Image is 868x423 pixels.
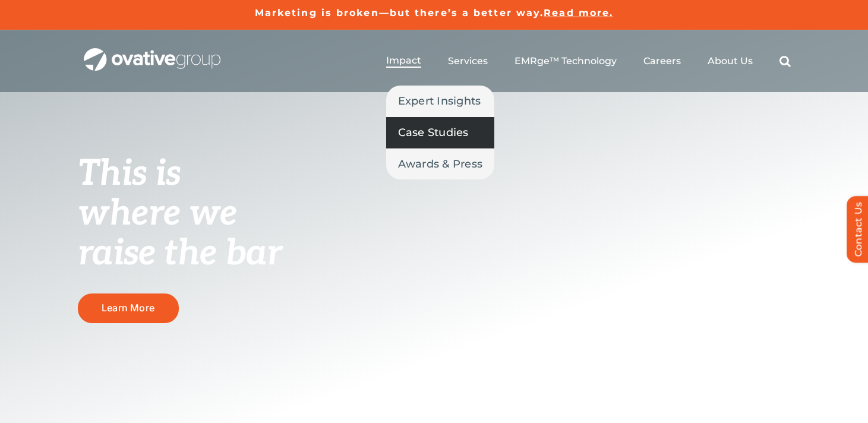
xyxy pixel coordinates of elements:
[515,55,617,67] a: EMRge™ Technology
[78,192,282,275] span: where we raise the bar
[643,55,681,67] a: Careers
[84,47,220,58] a: OG_Full_horizontal_WHT
[779,55,791,67] a: Search
[386,117,495,148] a: Case Studies
[386,42,791,80] nav: Menu
[386,86,495,116] a: Expert Insights
[448,55,488,67] a: Services
[78,293,179,323] a: Learn More
[398,124,469,141] span: Case Studies
[102,302,154,314] span: Learn More
[544,7,613,18] a: Read more.
[386,55,421,68] a: Impact
[255,7,544,18] a: Marketing is broken—but there’s a better way.
[386,55,421,67] span: Impact
[708,55,753,67] a: About Us
[386,149,495,179] a: Awards & Press
[78,153,181,195] span: This is
[398,93,481,109] span: Expert Insights
[398,156,483,172] span: Awards & Press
